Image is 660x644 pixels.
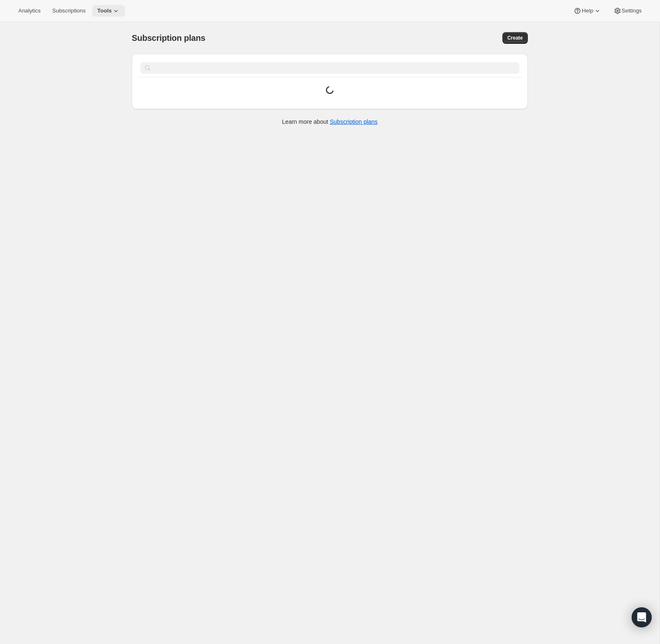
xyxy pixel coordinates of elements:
[330,118,377,125] a: Subscription plans
[568,5,606,17] button: Help
[97,8,112,14] span: Tools
[132,33,205,43] span: Subscription plans
[282,118,378,126] p: Learn more about
[13,5,45,17] button: Analytics
[18,8,40,14] span: Analytics
[622,8,642,14] span: Settings
[92,5,125,17] button: Tools
[52,8,85,14] span: Subscriptions
[507,35,523,41] span: Create
[502,32,528,44] button: Create
[47,5,90,17] button: Subscriptions
[632,607,652,627] div: Open Intercom Messenger
[582,8,593,14] span: Help
[608,5,647,17] button: Settings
